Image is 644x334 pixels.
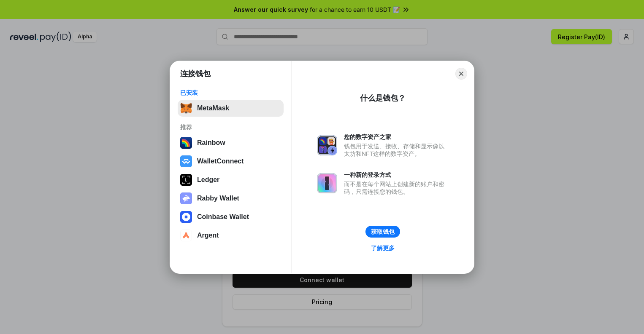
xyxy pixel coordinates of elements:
button: 获取钱包 [365,226,400,238]
button: Close [455,68,467,80]
div: WalletConnect [197,158,244,165]
button: Ledger [178,171,284,188]
button: Argent [178,227,284,244]
div: 获取钱包 [371,228,395,235]
button: Coinbase Wallet [178,208,284,225]
a: 了解更多 [366,243,400,254]
button: Rainbow [178,134,284,151]
div: Rainbow [197,139,225,147]
div: 而不是在每个网站上创建新的账户和密码，只需连接您的钱包。 [344,180,449,195]
img: svg+xml,%3Csvg%20fill%3D%22none%22%20height%3D%2233%22%20viewBox%3D%220%200%2035%2033%22%20width%... [180,102,192,114]
button: WalletConnect [178,153,284,170]
h1: 连接钱包 [180,69,211,79]
div: Rabby Wallet [197,195,239,202]
div: MetaMask [197,104,229,112]
button: MetaMask [178,100,284,117]
div: Argent [197,232,219,239]
div: 推荐 [180,123,281,131]
img: svg+xml,%3Csvg%20xmlns%3D%22http%3A%2F%2Fwww.w3.org%2F2000%2Fsvg%22%20fill%3D%22none%22%20viewBox... [317,135,337,155]
div: 什么是钱包？ [360,93,406,103]
img: svg+xml,%3Csvg%20xmlns%3D%22http%3A%2F%2Fwww.w3.org%2F2000%2Fsvg%22%20fill%3D%22none%22%20viewBox... [180,192,192,204]
img: svg+xml,%3Csvg%20width%3D%2228%22%20height%3D%2228%22%20viewBox%3D%220%200%2028%2028%22%20fill%3D... [180,230,192,241]
button: Rabby Wallet [178,190,284,207]
img: svg+xml,%3Csvg%20width%3D%22120%22%20height%3D%22120%22%20viewBox%3D%220%200%20120%20120%22%20fil... [180,137,192,149]
div: 一种新的登录方式 [344,171,449,179]
img: svg+xml,%3Csvg%20width%3D%2228%22%20height%3D%2228%22%20viewBox%3D%220%200%2028%2028%22%20fill%3D... [180,155,192,167]
div: 了解更多 [371,244,395,252]
img: svg+xml,%3Csvg%20width%3D%2228%22%20height%3D%2228%22%20viewBox%3D%220%200%2028%2028%22%20fill%3D... [180,211,192,223]
img: svg+xml,%3Csvg%20xmlns%3D%22http%3A%2F%2Fwww.w3.org%2F2000%2Fsvg%22%20width%3D%2228%22%20height%3... [180,174,192,186]
div: 您的数字资产之家 [344,133,449,141]
div: 已安装 [180,89,281,96]
img: svg+xml,%3Csvg%20xmlns%3D%22http%3A%2F%2Fwww.w3.org%2F2000%2Fsvg%22%20fill%3D%22none%22%20viewBox... [317,173,337,193]
div: 钱包用于发送、接收、存储和显示像以太坊和NFT这样的数字资产。 [344,142,449,158]
div: Ledger [197,176,219,184]
div: Coinbase Wallet [197,213,249,221]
